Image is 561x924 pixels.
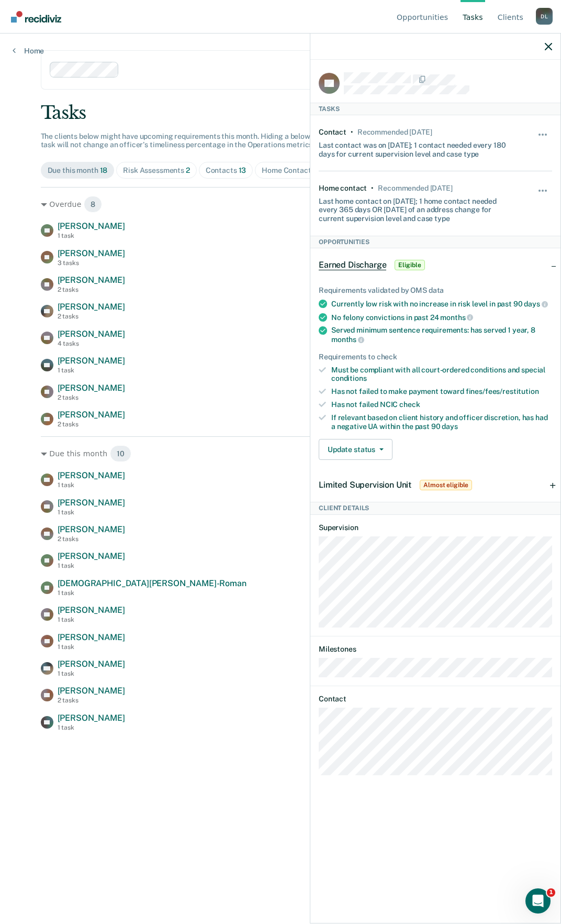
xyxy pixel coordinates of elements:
span: [PERSON_NAME] [58,248,125,258]
div: Last home contact on [DATE]; 1 home contact needed every 365 days OR [DATE] of an address change ... [319,193,513,223]
div: 1 task [58,724,125,731]
span: [PERSON_NAME] [58,383,125,393]
div: 1 task [58,367,125,374]
div: 2 tasks [58,535,125,543]
span: months [331,335,364,344]
div: 4 tasks [58,340,125,347]
span: 8 [84,196,102,213]
div: Requirements validated by OMS data [319,286,552,295]
div: Recommended in 7 days [357,128,432,137]
span: [PERSON_NAME] [58,410,125,420]
span: 13 [239,166,246,174]
span: [PERSON_NAME] [58,356,125,366]
div: 1 task [58,481,125,489]
span: [PERSON_NAME] [58,605,125,615]
div: Client Details [310,502,560,514]
span: Almost eligible [420,480,472,490]
div: • [371,184,374,193]
span: [PERSON_NAME] [58,659,125,669]
span: Earned Discharge [319,260,386,270]
span: days [524,300,547,308]
dt: Supervision [319,523,552,532]
span: [PERSON_NAME] [58,329,125,339]
div: Recommended in 16 days [378,184,452,193]
div: 1 task [58,232,125,239]
dt: Contact [319,695,552,703]
div: Contacts [206,166,246,175]
div: 3 tasks [58,259,125,267]
div: Requirements to check [319,353,552,361]
div: D L [536,8,553,25]
button: Profile dropdown button [536,8,553,25]
div: Due this month [48,166,108,175]
div: • [351,128,353,137]
div: 1 task [58,589,246,597]
div: Tasks [41,102,521,124]
span: [PERSON_NAME] [58,498,125,508]
span: [PERSON_NAME] [58,524,125,534]
div: Due this month [41,445,521,462]
div: Has not failed NCIC [331,400,552,409]
span: check [399,400,420,409]
div: Home Contacts [262,166,321,175]
div: Tasks [310,103,560,115]
span: conditions [331,374,367,382]
div: Served minimum sentence requirements: has served 1 year, 8 [331,326,552,344]
div: Home contact [319,184,367,193]
a: Home [13,46,44,56]
span: [PERSON_NAME] [58,302,125,312]
div: Contact [319,128,346,137]
span: [PERSON_NAME] [58,470,125,480]
span: [PERSON_NAME] [58,686,125,696]
div: Last contact was on [DATE]; 1 contact needed every 180 days for current supervision level and cas... [319,137,513,159]
div: 2 tasks [58,313,125,320]
dt: Milestones [319,645,552,654]
span: days [442,422,457,431]
div: No felony convictions in past 24 [331,313,552,322]
div: Earned DischargeEligible [310,248,560,282]
span: 10 [110,445,131,462]
div: 2 tasks [58,697,125,704]
img: Recidiviz [11,11,61,23]
div: Currently low risk with no increase in risk level in past 90 [331,299,552,309]
span: [PERSON_NAME] [58,221,125,231]
span: The clients below might have upcoming requirements this month. Hiding a below task will not chang... [41,132,315,149]
span: 2 [186,166,190,174]
span: 1 [547,888,555,897]
div: 1 task [58,562,125,569]
span: [PERSON_NAME] [58,551,125,561]
div: Has not failed to make payment toward [331,387,552,396]
div: 1 task [58,616,125,623]
span: Limited Supervision Unit [319,480,411,490]
div: 1 task [58,509,125,516]
span: Eligible [395,260,424,270]
div: Limited Supervision UnitAlmost eligible [310,468,560,502]
iframe: Intercom live chat [525,888,551,914]
div: If relevant based on client history and officer discretion, has had a negative UA within the past 90 [331,413,552,431]
div: 1 task [58,643,125,651]
span: [PERSON_NAME] [58,632,125,642]
span: [PERSON_NAME] [58,275,125,285]
div: Risk Assessments [123,166,190,175]
div: 1 task [58,670,125,677]
div: Overdue [41,196,521,213]
div: Must be compliant with all court-ordered conditions and special [331,366,552,383]
span: [PERSON_NAME] [58,713,125,723]
div: Opportunities [310,236,560,248]
div: 2 tasks [58,286,125,293]
span: months [440,313,473,322]
span: [DEMOGRAPHIC_DATA][PERSON_NAME]-Roman [58,578,246,588]
span: 18 [100,166,108,174]
div: 2 tasks [58,394,125,401]
span: fines/fees/restitution [466,387,539,395]
div: 2 tasks [58,421,125,428]
button: Update status [319,439,392,460]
